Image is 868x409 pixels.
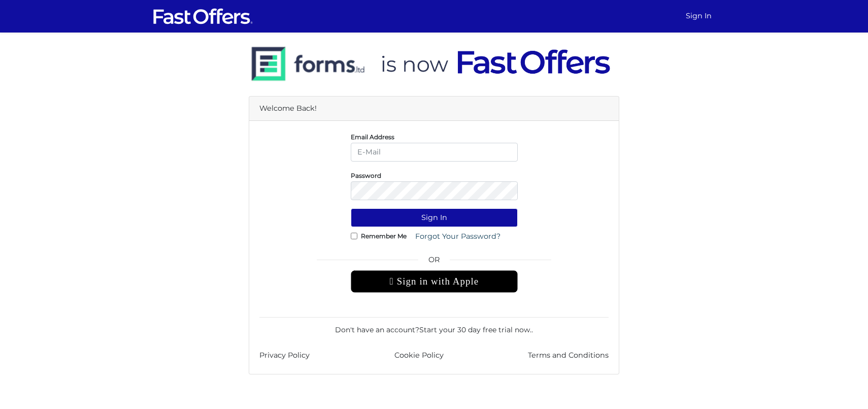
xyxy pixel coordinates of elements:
a: Sign In [682,6,716,26]
label: Remember Me [361,235,407,237]
button: Sign In [351,208,518,227]
span: OR [351,254,518,270]
label: Password [351,174,381,177]
a: Start your 30 day free trial now. [419,325,531,334]
div: Sign in with Apple [351,270,518,293]
div: Don't have an account? . [259,317,609,335]
label: Email Address [351,136,394,138]
a: Forgot Your Password? [409,227,507,246]
a: Terms and Conditions [528,350,609,361]
div: Welcome Back! [249,97,619,121]
a: Cookie Policy [394,350,444,361]
a: Privacy Policy [259,350,310,361]
input: E-Mail [351,143,518,162]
